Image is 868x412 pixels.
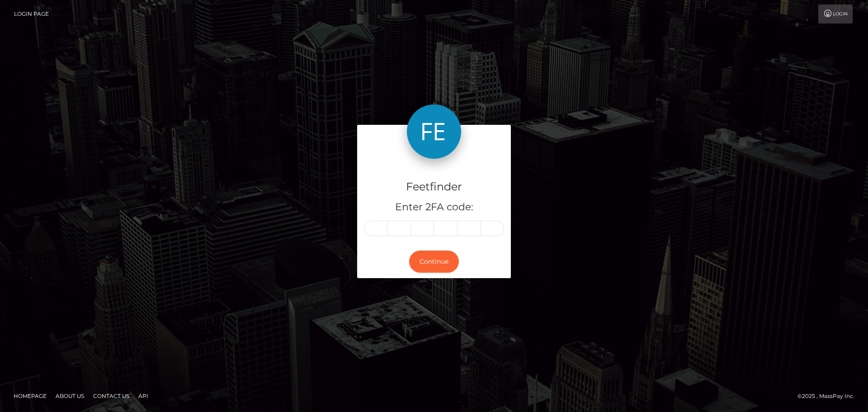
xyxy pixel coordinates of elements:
[14,5,49,24] a: Login Page
[797,391,861,401] div: © 2025 , MassPay Inc.
[10,389,50,403] a: Homepage
[90,389,133,403] a: Contact Us
[52,389,88,403] a: About Us
[818,5,853,24] a: Login
[364,179,504,195] h4: Feetfinder
[409,251,459,273] button: Continue
[135,389,152,403] a: API
[364,200,504,214] h5: Enter 2FA code:
[407,104,461,159] img: Feetfinder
